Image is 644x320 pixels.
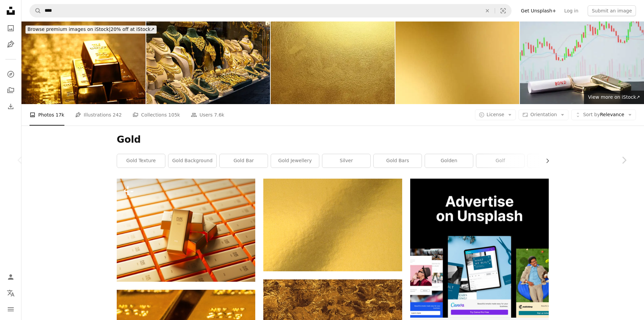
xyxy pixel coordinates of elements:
[4,67,17,81] a: Explore
[4,100,17,113] a: Download History
[21,21,146,104] img: Stack of gold bars
[30,4,512,17] form: Find visuals sitewide
[75,104,122,126] a: Illustrations 242
[588,5,636,16] button: Submit an image
[271,21,395,104] img: Brushed Gold
[117,179,255,282] img: two gold bars sitting on top of each other
[476,154,524,168] a: golf
[28,27,155,32] span: 20% off at iStock ↗
[117,227,255,233] a: two gold bars sitting on top of each other
[30,4,41,17] button: Search Unsplash
[214,111,224,119] span: 7.6k
[410,179,549,317] img: file-1635990755334-4bfd90f37242image
[395,21,520,104] img: golden texture background
[495,4,511,17] button: Visual search
[263,222,402,228] a: yellow and white area rug
[571,109,636,120] button: Sort byRelevance
[146,21,270,104] img: grand bazaar istanbul gold jewelry store window display
[271,154,319,168] a: gold jewellery
[4,84,17,97] a: Collections
[263,179,402,271] img: yellow and white area rug
[28,27,110,32] span: Browse premium images on iStock |
[374,154,422,168] a: gold bars
[4,38,17,51] a: Illustrations
[519,109,569,120] button: Orientation
[132,104,180,126] a: Collections 105k
[220,154,268,168] a: gold bar
[528,154,576,168] a: gold foil
[530,112,557,117] span: Orientation
[480,4,495,17] button: Clear
[4,270,17,284] a: Log in / Sign up
[588,94,640,100] span: View more on iStock ↗
[4,286,17,300] button: Language
[425,154,473,168] a: golden
[168,154,216,168] a: gold background
[113,111,122,119] span: 242
[117,154,165,168] a: gold texture
[520,21,644,104] img: Concept of gold bond showing with Gold bars and Bod paper with Stock Market Graphs or charts in b...
[583,112,600,117] span: Sort by
[541,154,549,168] button: scroll list to the right
[604,128,644,192] a: Next
[4,303,17,316] button: Menu
[168,111,180,119] span: 105k
[517,5,560,16] a: Get Unsplash+
[560,5,582,16] a: Log in
[191,104,224,126] a: Users 7.6k
[584,91,644,104] a: View more on iStock↗
[4,21,17,35] a: Photos
[322,154,370,168] a: silver
[487,112,504,117] span: License
[117,134,549,146] h1: Gold
[21,21,161,38] a: Browse premium images on iStock|20% off at iStock↗
[583,111,624,118] span: Relevance
[475,109,516,120] button: License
